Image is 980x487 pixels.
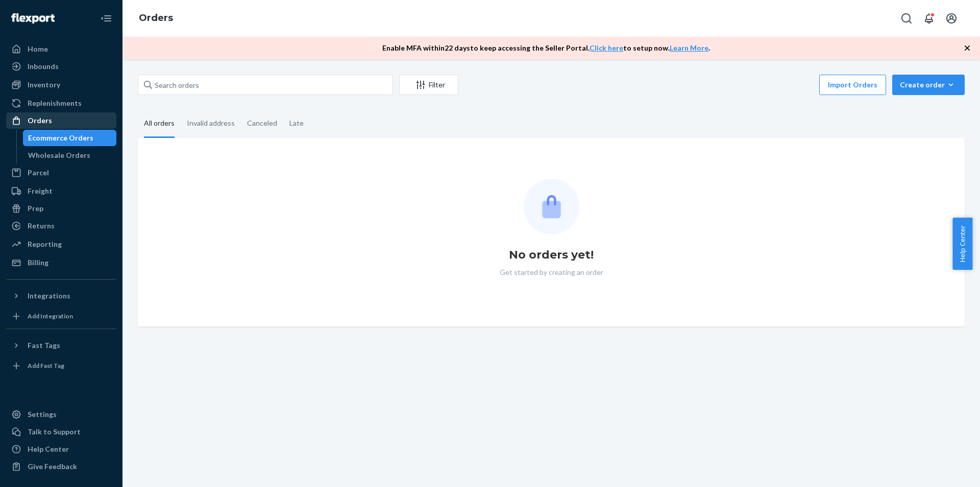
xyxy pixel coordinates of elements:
a: Orders [139,12,173,24]
button: Open account menu [941,8,962,29]
button: Fast Tags [6,337,116,354]
a: Add Integration [6,308,116,324]
a: Add Fast Tag [6,358,116,374]
div: Give Feedback [28,461,77,472]
div: Add Integration [28,312,73,320]
p: Enable MFA within 22 days to keep accessing the Seller Portal. to setup now. . [382,43,710,53]
div: Reporting [28,239,62,249]
a: Ecommerce Orders [23,130,117,146]
a: Freight [6,183,116,199]
div: Freight [28,186,53,196]
button: Open Search Box [896,8,917,29]
button: Filter [399,75,458,95]
div: Help Center [28,444,69,454]
img: Flexport logo [11,13,55,24]
button: Create order [892,75,965,95]
a: Help Center [6,441,116,457]
div: Returns [28,221,55,231]
input: Search orders [138,75,393,95]
a: Settings [6,406,116,423]
a: Click here [590,43,623,52]
p: Get started by creating an order [500,267,603,277]
div: Billing [28,258,48,268]
div: Integrations [28,291,70,301]
a: Inbounds [6,58,116,75]
button: Talk to Support [6,424,116,440]
div: Settings [28,409,57,420]
button: Import Orders [819,75,886,95]
a: Reporting [6,236,116,252]
div: Inbounds [28,61,59,72]
h1: No orders yet! [509,247,594,263]
div: Add Fast Tag [28,361,64,370]
ol: breadcrumbs [131,4,181,33]
button: Close Navigation [96,8,116,29]
div: Canceled [247,110,277,136]
div: Home [28,44,48,54]
div: Filter [400,80,458,90]
a: Inventory [6,77,116,93]
div: Wholesale Orders [28,150,90,160]
a: Billing [6,254,116,271]
div: Late [289,110,304,136]
a: Home [6,41,116,57]
a: Wholesale Orders [23,147,117,164]
a: Prep [6,200,116,217]
div: Fast Tags [28,340,60,351]
button: Give Feedback [6,458,116,475]
button: Integrations [6,288,116,304]
button: Help Center [952,218,972,270]
div: Orders [28,115,52,126]
a: Learn More [670,43,708,52]
div: Talk to Support [28,427,81,437]
div: Invalid address [187,110,235,136]
a: Returns [6,218,116,234]
div: Create order [900,80,957,90]
button: Open notifications [919,8,939,29]
a: Replenishments [6,95,116,111]
a: Orders [6,112,116,129]
div: Replenishments [28,98,82,108]
a: Parcel [6,165,116,181]
div: Ecommerce Orders [28,133,93,143]
div: Parcel [28,168,49,178]
div: All orders [144,110,175,138]
img: Empty list [524,179,579,235]
div: Prep [28,203,43,214]
div: Inventory [28,80,60,90]
iframe: Opens a widget where you can chat to one of our agents [915,456,970,482]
